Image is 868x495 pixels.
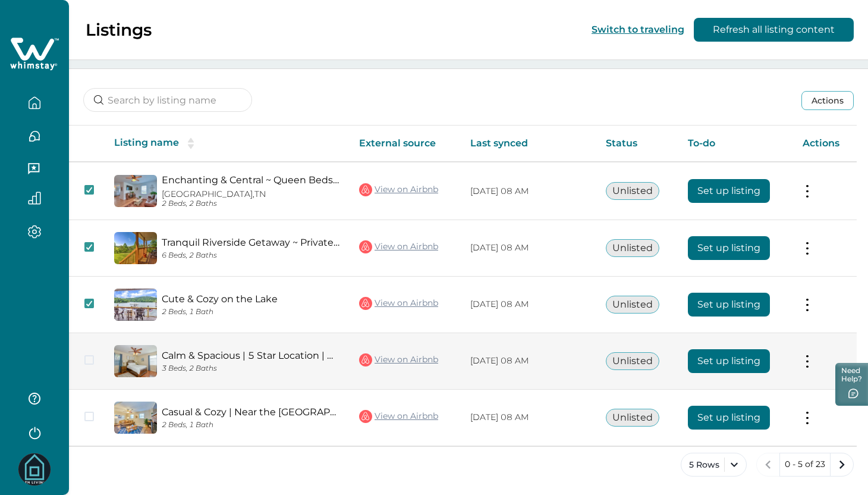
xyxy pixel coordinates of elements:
input: Search by listing name [83,88,252,112]
th: To-do [678,126,793,162]
p: [GEOGRAPHIC_DATA], TN [162,189,340,199]
button: Actions [801,91,854,110]
a: View on Airbnb [359,409,438,424]
img: propertyImage_Tranquil Riverside Getaway ~ Private Dock ~ Porch [114,232,157,264]
a: Calm & Spacious | 5 Star Location | Queen Beds [162,350,340,361]
button: Unlisted [606,239,659,257]
a: Casual & Cozy | Near the [GEOGRAPHIC_DATA], Queen Bed [162,406,340,418]
button: sorting [179,137,203,149]
button: Unlisted [606,352,659,370]
img: propertyImage_Casual & Cozy | Near the Motor Mile, Queen Bed [114,402,157,434]
p: 0 - 5 of 23 [785,459,825,471]
button: Refresh all listing content [694,18,854,42]
button: Switch to traveling [592,24,684,35]
th: Last synced [461,126,596,162]
th: External source [350,126,461,162]
p: [DATE] 08 AM [470,186,586,198]
p: [DATE] 08 AM [470,242,586,254]
th: Listing name [105,126,350,162]
p: 2 Beds, 2 Baths [162,199,340,208]
a: Tranquil Riverside Getaway ~ Private Dock ~ Porch [162,237,340,248]
button: Set up listing [688,349,770,373]
button: 5 Rows [681,453,747,477]
a: View on Airbnb [359,296,438,311]
p: 3 Beds, 2 Baths [162,364,340,373]
p: 2 Beds, 1 Bath [162,308,340,317]
button: Unlisted [606,409,659,427]
button: Set up listing [688,406,770,430]
button: previous page [756,453,780,477]
th: Status [596,126,679,162]
img: propertyImage_Enchanting & Central ~ Queen Beds ~ Deck ~ Parkin [114,175,157,207]
button: Unlisted [606,296,659,314]
a: View on Airbnb [359,239,438,255]
p: [DATE] 08 AM [470,355,586,367]
button: 0 - 5 of 23 [779,453,831,477]
a: View on Airbnb [359,182,438,198]
a: Enchanting & Central ~ Queen Beds ~ Deck ~ [PERSON_NAME] [162,174,340,186]
button: next page [830,453,854,477]
button: Set up listing [688,179,770,203]
p: Listings [86,20,152,40]
a: Cute & Cozy on the Lake [162,293,340,305]
th: Actions [793,126,857,162]
a: View on Airbnb [359,352,438,368]
p: [DATE] 08 AM [470,412,586,424]
img: propertyImage_Cute & Cozy on the Lake [114,289,157,321]
button: Set up listing [688,293,770,317]
p: 6 Beds, 2 Baths [162,251,340,260]
img: propertyImage_Calm & Spacious | 5 Star Location | Queen Beds [114,345,157,377]
p: 2 Beds, 1 Bath [162,421,340,430]
button: Set up listing [688,236,770,260]
p: [DATE] 08 AM [470,299,586,311]
button: Unlisted [606,182,659,200]
img: Whimstay Host [18,453,51,485]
